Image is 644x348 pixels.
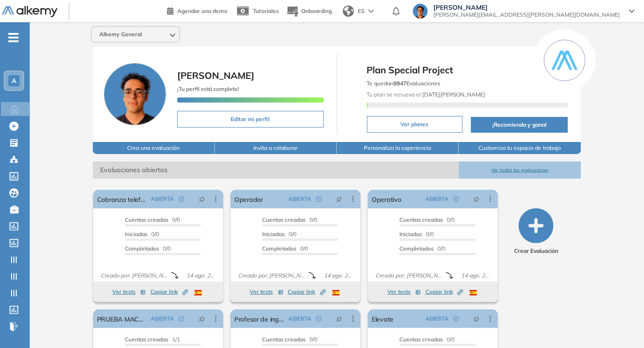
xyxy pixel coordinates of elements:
span: Completados [399,245,434,252]
span: pushpin [473,195,480,203]
span: 1/1 [125,336,180,343]
span: Cuentas creadas [125,216,168,223]
span: Iniciadas [262,231,285,238]
img: ESP [194,290,202,296]
span: check-circle [316,196,322,202]
span: 0/0 [125,216,180,223]
span: Plan Special Project [367,63,568,77]
b: [DATE][PERSON_NAME] [421,91,486,98]
button: Ver tests [250,286,283,297]
span: Creado por: [PERSON_NAME] [97,271,171,280]
button: Ver todas las evaluaciones [459,161,581,179]
img: ESP [332,290,340,296]
span: pushpin [336,195,342,203]
span: Iniciadas [125,231,148,238]
span: Tu plan se renueva el [367,91,486,98]
span: Copiar link [150,288,188,296]
span: 0/0 [262,245,308,252]
span: check-circle [179,196,184,202]
span: 0/0 [399,231,434,238]
span: Creado por: [PERSON_NAME] [372,271,446,280]
button: Ver tests [387,286,421,297]
span: check-circle [316,316,322,322]
span: Iniciadas [399,231,422,238]
span: pushpin [336,315,342,322]
button: Copiar link [288,286,326,297]
button: Personaliza la experiencia [337,142,459,154]
span: Copiar link [425,288,463,296]
button: Crear Evaluación [514,208,558,255]
span: 0/0 [399,336,455,343]
span: Cuentas creadas [399,336,443,343]
span: 0/0 [262,231,296,238]
span: Evaluaciones abiertas [93,161,459,179]
span: 0/0 [125,245,171,252]
a: Agendar una demo [167,5,227,16]
span: Crear Evaluación [514,247,558,255]
span: Completados [125,245,159,252]
span: Cuentas creadas [262,336,306,343]
span: Alkemy General [99,31,142,38]
span: [PERSON_NAME] [433,4,620,11]
button: Editar mi perfil [177,111,324,128]
span: Copiar link [288,288,326,296]
span: Cuentas creadas [399,216,443,223]
button: pushpin [466,311,487,326]
span: Agendar una demo [177,7,227,14]
span: 0/0 [262,336,317,343]
button: pushpin [192,311,212,326]
a: Operativo [372,190,401,208]
span: 14 ago. 2025 [320,271,357,280]
img: Logo [2,6,58,18]
a: Profesor de inglés [234,309,284,328]
a: Cobranza telefónica [97,190,147,208]
button: pushpin [192,192,212,206]
span: pushpin [199,195,205,203]
i: - [8,37,19,39]
img: Foto de perfil [104,63,166,125]
span: Onboarding [301,7,332,14]
span: ABIERTA [151,195,174,203]
button: ¡Recomienda y gana! [471,117,568,133]
button: pushpin [466,192,487,206]
span: ES [358,7,365,15]
span: ABIERTA [425,195,449,203]
b: 9947 [394,80,407,87]
button: Ver tests [112,286,146,297]
span: ABIERTA [425,315,449,323]
button: Onboarding [286,1,332,21]
button: pushpin [329,311,349,326]
button: Customiza tu espacio de trabajo [459,142,581,154]
span: 14 ago. 2025 [457,271,494,280]
a: Elevate [372,309,393,328]
span: Cuentas creadas [125,336,168,343]
button: Crea una evaluación [93,142,215,154]
button: Copiar link [150,286,188,297]
span: Completados [262,245,296,252]
span: ABIERTA [151,315,174,323]
span: [PERSON_NAME][EMAIL_ADDRESS][PERSON_NAME][DOMAIN_NAME] [433,11,620,19]
span: 0/0 [262,216,317,223]
span: 0/0 [399,216,455,223]
span: A [12,77,16,84]
img: ESP [470,290,477,296]
span: 14 ago. 2025 [183,271,219,280]
button: Copiar link [425,286,463,297]
span: pushpin [199,315,205,322]
span: [PERSON_NAME] [177,70,254,81]
span: Tutoriales [253,7,279,14]
button: Ver planes [367,116,463,133]
a: PRUEBA MACRO AGENTE AI [97,309,147,328]
span: Te quedan Evaluaciones [367,80,441,87]
span: 0/0 [125,231,159,238]
span: Creado por: [PERSON_NAME] [234,271,309,280]
button: pushpin [329,192,349,206]
span: pushpin [473,315,480,322]
span: ¡Tu perfil está completo! [177,85,239,92]
span: ABIERTA [288,315,311,323]
span: ABIERTA [288,195,311,203]
span: check-circle [453,316,459,322]
span: check-circle [453,196,459,202]
a: Operador [234,190,263,208]
img: arrow [368,9,374,13]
